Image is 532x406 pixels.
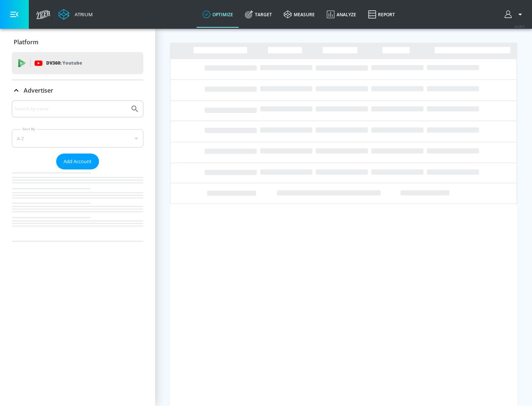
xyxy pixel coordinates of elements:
span: v 4.28.0 [514,24,525,28]
p: DV360: [46,59,82,67]
div: Advertiser [12,100,143,241]
div: DV360: Youtube [12,52,143,74]
p: Platform [14,38,38,46]
a: Target [239,1,278,28]
div: Platform [12,32,143,52]
a: measure [278,1,321,28]
span: Add Account [64,157,92,166]
nav: list of Advertiser [12,169,143,241]
div: Atrium [72,11,93,18]
label: Sort By [21,127,37,131]
input: Search by name [15,104,127,114]
p: Advertiser [24,86,53,94]
a: Report [362,1,401,28]
button: Add Account [56,154,99,169]
a: Analyze [321,1,362,28]
div: A-Z [12,129,143,148]
p: Youtube [62,59,82,67]
a: Atrium [58,9,93,20]
div: Advertiser [12,80,143,101]
a: optimize [197,1,239,28]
